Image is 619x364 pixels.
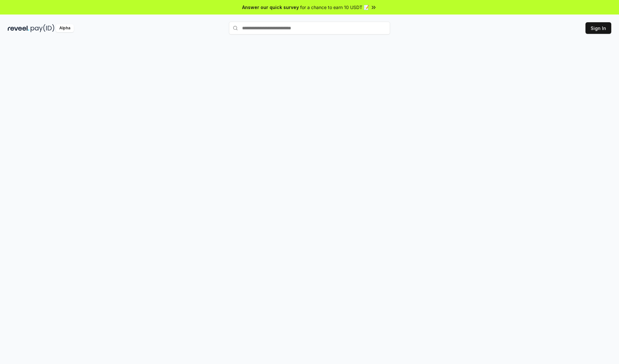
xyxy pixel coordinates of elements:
img: reveel_dark [8,24,29,32]
img: pay_id [31,24,54,32]
div: Alpha [56,24,74,32]
span: for a chance to earn 10 USDT 📝 [300,4,369,11]
button: Sign In [585,22,611,34]
span: Answer our quick survey [242,4,299,11]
